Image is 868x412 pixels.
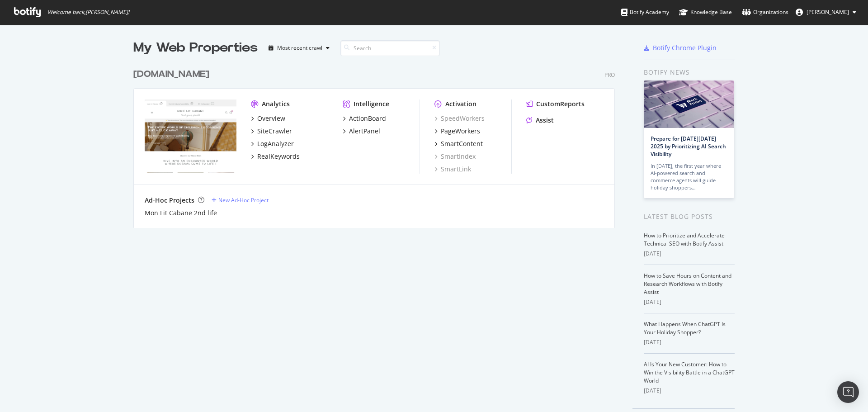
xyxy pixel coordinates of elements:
div: AlertPanel [349,127,380,136]
a: RealKeywords [251,152,300,161]
div: Knowledge Base [679,8,732,17]
div: Botify Chrome Plugin [653,43,717,52]
div: Botify Academy [621,8,669,17]
a: Botify Chrome Plugin [644,43,717,52]
div: LogAnalyzer [257,139,294,148]
a: What Happens When ChatGPT Is Your Holiday Shopper? [644,320,726,336]
a: How to Prioritize and Accelerate Technical SEO with Botify Assist [644,232,725,247]
input: Search [340,40,440,56]
div: Most recent crawl [277,45,322,51]
div: Analytics [262,99,290,109]
button: [PERSON_NAME] [788,5,863,19]
div: RealKeywords [257,152,300,161]
div: ActionBoard [349,114,386,123]
a: How to Save Hours on Content and Research Workflows with Botify Assist [644,272,731,296]
a: LogAnalyzer [251,139,294,148]
div: [DATE] [644,387,735,395]
img: monlitcabane.com [145,99,236,173]
a: SmartIndex [434,152,476,161]
a: Overview [251,114,285,123]
div: In [DATE], the first year where AI-powered search and commerce agents will guide holiday shoppers… [651,162,727,191]
a: SmartContent [434,139,483,148]
div: PageWorkers [441,127,480,136]
div: SiteCrawler [257,127,292,136]
a: PageWorkers [434,127,480,136]
a: AlertPanel [343,127,380,136]
span: Hecquet Antoine [807,8,849,16]
div: CustomReports [536,99,585,109]
div: Latest Blog Posts [644,212,735,222]
a: CustomReports [526,99,585,109]
a: [DOMAIN_NAME] [133,68,213,81]
a: SmartLink [434,165,471,174]
div: My Web Properties [133,39,258,57]
div: grid [133,57,622,228]
div: Ad-Hoc Projects [145,196,194,205]
div: SmartContent [441,139,483,148]
a: SiteCrawler [251,127,292,136]
div: New Ad-Hoc Project [218,196,269,204]
div: Intelligence [354,99,389,109]
a: SpeedWorkers [434,114,485,123]
div: [DATE] [644,250,735,258]
div: Open Intercom Messenger [837,381,859,403]
div: Assist [536,116,554,125]
button: Most recent crawl [265,41,333,55]
a: Prepare for [DATE][DATE] 2025 by Prioritizing AI Search Visibility [651,135,726,158]
img: Prepare for Black Friday 2025 by Prioritizing AI Search Visibility [644,81,734,128]
div: Botify news [644,67,735,77]
div: [DOMAIN_NAME] [133,68,209,81]
a: Mon Lit Cabane 2nd life [145,208,217,218]
div: [DATE] [644,338,735,346]
a: AI Is Your New Customer: How to Win the Visibility Battle in a ChatGPT World [644,360,735,384]
div: Overview [257,114,285,123]
div: [DATE] [644,298,735,306]
div: Organizations [742,8,788,17]
a: ActionBoard [343,114,386,123]
div: Activation [445,99,476,109]
div: Pro [604,71,615,79]
a: New Ad-Hoc Project [212,196,269,204]
span: Welcome back, [PERSON_NAME] ! [47,9,129,16]
a: Assist [526,116,554,125]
